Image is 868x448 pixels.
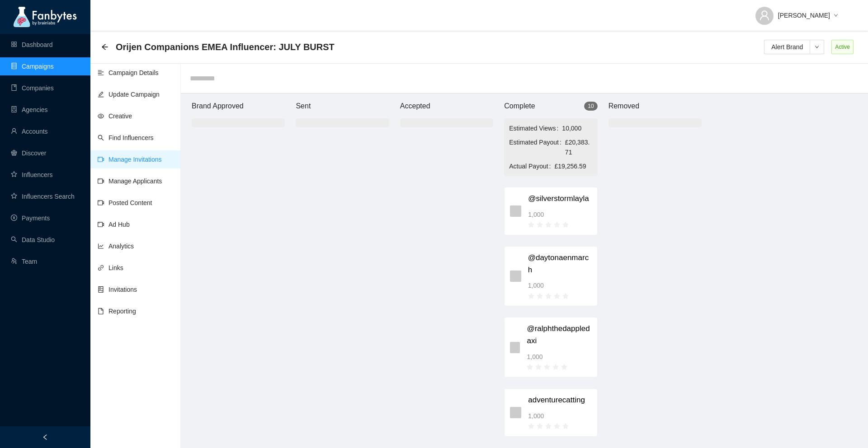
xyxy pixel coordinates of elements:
[42,434,48,440] span: left
[528,411,544,421] span: 1,000
[771,42,803,52] span: Alert Brand
[98,156,162,163] a: video-cameraManage Invitations
[504,100,535,112] article: Complete
[609,100,639,112] article: Removed
[537,222,543,228] span: star
[778,10,830,20] span: [PERSON_NAME]
[98,308,136,315] a: fileReporting
[11,128,48,135] a: userAccounts
[591,103,594,109] span: 0
[116,40,335,54] span: Orijen Companions EMEA Influencer: JULY BURST
[101,43,108,51] span: arrow-left
[764,40,810,54] button: Alert Brand
[528,222,534,228] span: star
[537,423,543,429] span: star
[528,193,591,205] span: @silverstormlayla
[831,40,854,54] span: Active
[527,364,533,370] span: star
[509,161,554,171] span: Actual Payout
[528,210,544,219] span: 1,000
[98,221,130,228] a: video-cameraAd Hub
[759,10,770,21] span: user
[561,364,567,370] span: star
[555,161,593,171] span: £19,256.59
[545,423,552,429] span: star
[98,199,152,206] a: video-cameraPosted Content
[554,293,560,299] span: star
[98,286,137,293] a: hddInvitations
[527,323,591,347] span: @ralphthedappledaxi
[11,258,37,265] a: usergroup-addTeam
[562,123,592,133] span: 10,000
[810,45,824,49] span: down
[504,246,597,306] div: @daytonaenmarch1,000
[296,100,311,112] article: Sent
[748,5,845,19] button: [PERSON_NAME]down
[98,69,159,76] a: align-leftCampaign Details
[528,293,534,299] span: star
[588,103,591,109] span: 1
[98,91,160,98] a: editUpdate Campaign
[562,222,569,228] span: star
[535,364,542,370] span: star
[545,293,552,299] span: star
[400,100,430,112] article: Accepted
[810,40,824,54] button: down
[504,317,597,377] div: @ralphthedappledaxi1,000
[528,280,544,290] span: 1,000
[528,423,534,429] span: star
[11,215,50,222] a: pay-circlePayments
[11,84,54,92] a: bookCompanies
[509,137,565,157] span: Estimated Payout
[98,134,154,141] a: searchFind Influencers
[528,394,591,406] span: adventurecatting
[11,236,55,243] a: searchData Studio
[504,388,597,437] div: adventurecatting1,000
[98,112,132,120] a: eyeCreative
[192,100,244,112] article: Brand Approved
[537,293,543,299] span: star
[98,264,123,271] a: linkLinks
[562,293,569,299] span: star
[552,364,559,370] span: star
[834,13,838,19] span: down
[98,177,162,185] a: video-cameraManage Applicants
[545,222,552,228] span: star
[504,187,597,235] div: @silverstormlayla1,000
[101,43,108,51] div: Back
[565,137,593,157] span: £20,383.71
[11,149,46,157] a: radar-chartDiscover
[527,352,542,362] span: 1,000
[98,243,134,250] a: line-chartAnalytics
[11,63,54,70] a: databaseCampaigns
[554,222,560,228] span: star
[528,252,592,276] span: @daytonaenmarch
[554,423,560,429] span: star
[11,41,53,48] a: appstoreDashboard
[544,364,550,370] span: star
[11,193,75,200] a: starInfluencers Search
[509,123,562,133] span: Estimated Views
[562,423,569,429] span: star
[584,102,597,111] sup: 10
[11,171,52,178] a: starInfluencers
[11,106,48,113] a: containerAgencies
